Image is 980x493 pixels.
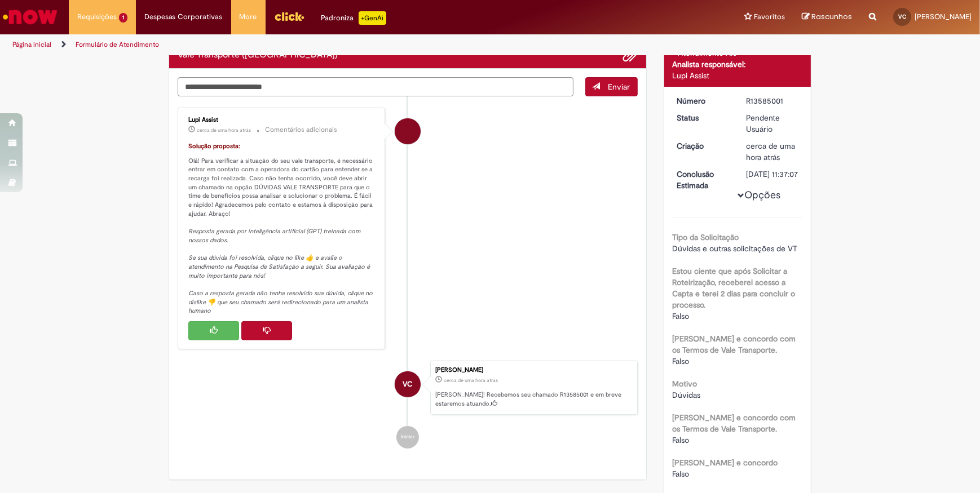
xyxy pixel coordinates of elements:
[746,141,795,162] time: 01/10/2025 10:34:39
[12,40,51,49] a: Página inicial
[435,367,632,374] div: [PERSON_NAME]
[274,8,304,25] img: click_logo_yellow_360x200.png
[197,127,251,134] span: cerca de uma hora atrás
[178,50,338,60] h2: Vale Transporte (VT) Histórico de tíquete
[444,377,498,384] span: cerca de uma hora atrás
[265,125,337,135] small: Comentários adicionais
[435,390,632,408] p: [PERSON_NAME]! Recebemos seu chamado R13585001 e em breve estaremos atuando.
[188,227,374,315] em: Resposta gerada por inteligência artificial (GPT) treinada com nossos dados. Se sua dúvida foi re...
[673,70,803,81] div: Lupi Assist
[1,6,59,28] img: ServiceNow
[608,82,630,92] span: Enviar
[673,379,698,389] b: Motivo
[802,12,852,23] a: Rascunhos
[673,435,690,445] span: Falso
[178,361,638,415] li: Vinicius Julio Santos Da Cunha
[395,118,421,144] div: Lupi Assist
[178,77,573,96] textarea: Digite sua mensagem aqui...
[673,59,803,70] div: Analista responsável:
[178,96,638,460] ul: Histórico de tíquete
[673,390,701,400] span: Dúvidas
[673,243,798,254] span: Dúvidas e outras solicitações de VT
[673,412,796,434] b: [PERSON_NAME] e concordo com os Termos de Vale Transporte.
[746,141,795,162] span: cerca de uma hora atrás
[673,458,778,468] b: [PERSON_NAME] e concordo
[77,11,117,23] span: Requisições
[746,140,798,163] div: 01/10/2025 10:34:39
[119,13,127,23] span: 1
[359,11,386,25] p: +GenAi
[673,469,690,479] span: Falso
[669,140,738,152] dt: Criação
[188,117,376,123] div: Lupi Assist
[8,34,645,55] ul: Trilhas de página
[188,142,376,316] p: Olá! Para verificar a situação do seu vale transporte, é necessário entrar em contato com a opera...
[673,311,690,321] span: Falso
[915,12,972,21] span: [PERSON_NAME]
[395,371,421,397] div: Vinicius Julio Santos Da Cunha
[669,95,738,106] dt: Número
[673,334,796,355] b: [PERSON_NAME] e concordo com os Termos de Vale Transporte.
[240,11,257,23] span: More
[623,48,638,63] button: Adicionar anexos
[585,77,638,96] button: Enviar
[754,11,785,23] span: Favoritos
[76,40,159,49] a: Formulário de Atendimento
[673,356,690,366] span: Falso
[746,168,798,180] div: [DATE] 11:37:07
[746,95,798,106] div: R13585001
[746,112,798,135] div: Pendente Usuário
[898,13,906,20] span: VC
[188,142,240,150] font: Solução proposta:
[811,11,852,22] span: Rascunhos
[321,11,386,25] div: Padroniza
[144,11,223,23] span: Despesas Corporativas
[673,266,796,310] b: Estou ciente que após Solicitar a Roteirização, receberei acesso a Capta e terei 2 dias para conc...
[669,168,738,191] dt: Conclusão Estimada
[444,377,498,384] time: 01/10/2025 10:34:39
[673,232,739,242] b: Tipo da Solicitação
[669,112,738,123] dt: Status
[403,371,413,398] span: VC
